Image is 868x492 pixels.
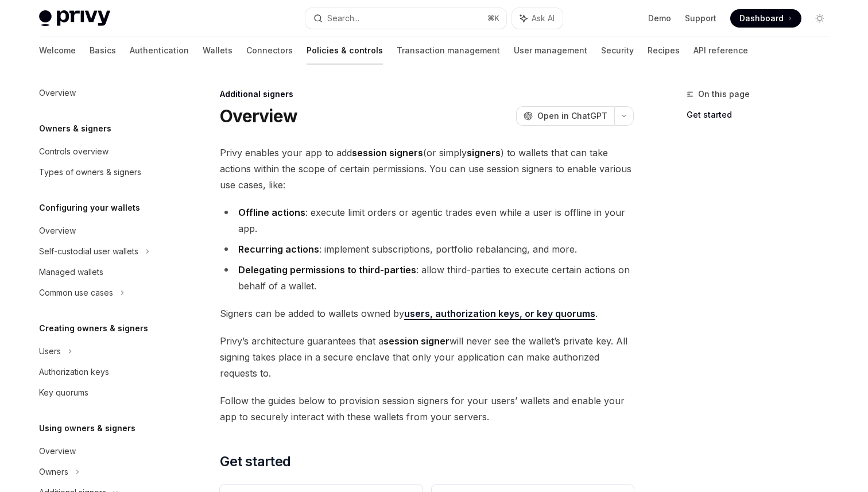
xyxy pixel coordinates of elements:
span: Dashboard [739,13,784,24]
div: Managed wallets [39,265,103,279]
div: Owners [39,465,68,479]
a: Key quorums [30,382,177,403]
div: Additional signers [220,88,634,100]
strong: Delegating permissions to third-parties [238,264,416,276]
a: Dashboard [730,9,801,28]
span: Signers can be added to wallets owned by . [220,305,634,321]
span: ⌘ K [487,14,499,23]
strong: Recurring actions [238,243,319,255]
a: Connectors [246,37,293,64]
button: Open in ChatGPT [516,106,614,126]
div: Overview [39,86,76,100]
div: Authorization keys [39,365,109,379]
h5: Creating owners & signers [39,321,148,335]
h5: Configuring your wallets [39,201,140,215]
button: Search...⌘K [305,8,506,29]
a: users, authorization keys, or key quorums [404,308,595,320]
a: API reference [693,37,748,64]
a: Welcome [39,37,76,64]
a: Wallets [203,37,232,64]
h5: Owners & signers [39,122,111,135]
button: Ask AI [512,8,563,29]
strong: Offline actions [238,207,305,218]
a: Authentication [130,37,189,64]
span: Follow the guides below to provision session signers for your users’ wallets and enable your app ... [220,393,634,425]
a: Overview [30,220,177,241]
a: Get started [687,106,838,124]
div: Users [39,344,61,358]
div: Types of owners & signers [39,165,141,179]
h5: Using owners & signers [39,421,135,435]
h1: Overview [220,106,297,126]
li: : implement subscriptions, portfolio rebalancing, and more. [220,241,634,257]
span: Privy enables your app to add (or simply ) to wallets that can take actions within the scope of c... [220,145,634,193]
a: Authorization keys [30,362,177,382]
span: Get started [220,452,290,471]
a: Policies & controls [307,37,383,64]
div: Search... [327,11,359,25]
div: Overview [39,444,76,458]
span: Privy’s architecture guarantees that a will never see the wallet’s private key. All signing takes... [220,333,634,381]
li: : allow third-parties to execute certain actions on behalf of a wallet. [220,262,634,294]
strong: session signers [352,147,423,158]
a: Overview [30,83,177,103]
li: : execute limit orders or agentic trades even while a user is offline in your app. [220,204,634,237]
span: On this page [698,87,750,101]
a: Types of owners & signers [30,162,177,183]
div: Common use cases [39,286,113,300]
a: Basics [90,37,116,64]
a: Controls overview [30,141,177,162]
a: Recipes [648,37,680,64]
img: light logo [39,10,110,26]
span: Ask AI [532,13,555,24]
strong: signers [467,147,501,158]
strong: session signer [383,335,449,347]
div: Overview [39,224,76,238]
div: Self-custodial user wallets [39,245,138,258]
div: Key quorums [39,386,88,400]
div: Controls overview [39,145,108,158]
a: Security [601,37,634,64]
a: Support [685,13,716,24]
a: User management [514,37,587,64]
span: Open in ChatGPT [537,110,607,122]
button: Toggle dark mode [811,9,829,28]
a: Managed wallets [30,262,177,282]
a: Overview [30,441,177,462]
a: Transaction management [397,37,500,64]
a: Demo [648,13,671,24]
